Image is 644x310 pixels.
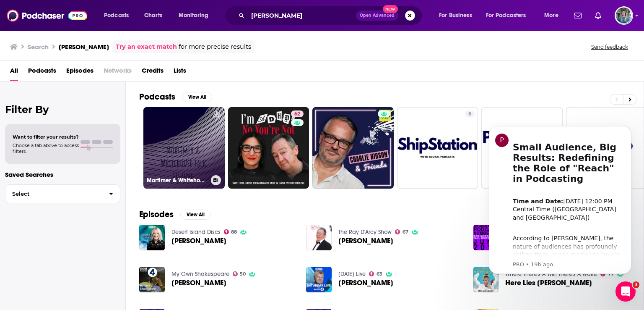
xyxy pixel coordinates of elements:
[28,43,49,51] h3: Search
[338,229,392,236] a: The Ray D'Arcy Show
[7,8,87,24] img: Podchaser - Follow, Share and Rate Podcasts
[59,43,109,51] h3: [PERSON_NAME]
[544,10,558,21] span: More
[10,64,18,81] a: All
[395,229,408,234] a: 67
[144,10,162,21] span: Charts
[338,237,393,244] span: [PERSON_NAME]
[338,237,393,244] a: Paul Whitehouse
[615,6,633,25] span: Logged in as EllaDavidson
[505,279,592,286] span: Here Lies [PERSON_NAME]
[338,271,366,278] a: Saturday Live
[174,64,186,81] a: Lists
[66,64,93,81] a: Episodes
[291,110,304,117] a: 62
[473,267,499,292] img: Here Lies Paul Whitehouse
[377,272,382,276] span: 63
[13,142,79,154] span: Choose a tab above to access filters.
[139,92,175,102] h2: Podcasts
[615,281,636,302] iframe: Intercom live chat
[139,92,212,102] a: PodcastsView All
[571,8,585,23] a: Show notifications dropdown
[439,10,472,21] span: For Business
[179,10,208,21] span: Monitoring
[233,271,246,276] a: 50
[480,9,538,22] button: open menu
[173,9,219,22] button: open menu
[306,267,332,292] img: Paul Whitehouse
[13,134,79,140] span: Want to filter your results?
[233,6,430,25] div: Search podcasts, credits, & more...
[171,271,229,278] a: My Own Shakespeare
[486,10,526,21] span: For Podcasters
[5,184,120,203] button: Select
[338,279,393,286] span: [PERSON_NAME]
[473,225,499,250] a: EP.97 - BOB MORTIMER & PAUL WHITEHOUSE
[592,8,605,23] a: Show notifications dropdown
[402,230,408,234] span: 67
[139,209,174,220] h2: Episodes
[182,92,212,102] button: View All
[104,64,132,81] span: Networks
[171,237,226,244] a: Paul Whitehouse
[171,237,226,244] span: [PERSON_NAME]
[5,103,120,116] h2: Filter By
[240,272,246,276] span: 50
[465,110,475,117] a: 5
[139,209,210,220] a: EpisodesView All
[171,229,221,236] a: Desert Island Discs
[104,10,129,21] span: Podcasts
[306,225,332,250] img: Paul Whitehouse
[505,279,592,286] a: Here Lies Paul Whitehouse
[143,107,225,189] a: Mortimer & Whitehouse talk fishing
[224,229,237,234] a: 88
[171,279,226,286] span: [PERSON_NAME]
[356,11,398,21] button: Open AdvancedNew
[589,43,631,50] button: Send feedback
[615,6,633,25] img: User Profile
[139,9,167,22] a: Charts
[116,42,177,52] a: Try an exact match
[338,279,393,286] a: Paul Whitehouse
[633,281,639,288] span: 3
[147,177,208,184] h3: Mortimer & Whitehouse talk fishing
[383,5,398,13] span: New
[433,9,483,22] button: open menu
[538,9,569,22] button: open menu
[5,191,102,197] span: Select
[5,171,120,179] p: Saved Searches
[294,110,300,118] span: 62
[142,64,164,81] a: Credits
[180,210,210,220] button: View All
[231,230,237,234] span: 88
[476,118,644,279] iframe: Intercom notifications message
[615,6,633,25] button: Show profile menu
[248,9,356,22] input: Search podcasts, credits, & more...
[179,42,251,52] span: for more precise results
[397,107,478,189] a: 5
[369,271,382,276] a: 63
[139,267,165,292] img: Paul Whitehouse
[228,107,309,189] a: 62
[171,279,226,286] a: Paul Whitehouse
[360,13,395,18] span: Open Advanced
[139,225,165,250] img: Paul Whitehouse
[28,64,56,81] a: Podcasts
